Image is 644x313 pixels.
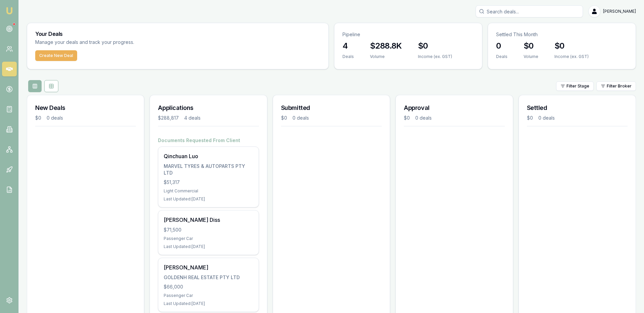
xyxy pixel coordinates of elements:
div: Income (ex. GST) [554,54,589,59]
div: $66,000 [164,284,253,290]
div: Last Updated: [DATE] [164,301,253,306]
div: [PERSON_NAME] [164,263,253,271]
h3: Your Deals [35,31,320,37]
div: 4 deals [184,115,201,121]
button: Filter Stage [556,81,594,91]
input: Search deals [476,5,583,17]
button: Create New Deal [35,50,77,61]
div: Deals [342,54,354,59]
span: [PERSON_NAME] [603,9,636,14]
div: $0 [35,115,41,121]
div: Passenger Car [164,236,253,241]
h3: Approval [404,103,504,113]
p: Pipeline [342,31,474,38]
img: emu-icon-u.png [5,7,13,15]
div: Qinchuan Luo [164,152,253,160]
h3: $0 [418,41,452,51]
h4: Documents Requested From Client [158,137,259,144]
h3: Applications [158,103,259,113]
div: $0 [281,115,287,121]
p: Settled This Month [496,31,628,38]
div: Passenger Car [164,293,253,298]
div: 0 deals [415,115,432,121]
div: 0 deals [47,115,63,121]
span: Filter Stage [567,83,589,89]
h3: 0 [496,41,507,51]
div: 0 deals [292,115,309,121]
h3: New Deals [35,103,136,113]
span: Filter Broker [607,83,632,89]
div: 0 deals [538,115,555,121]
div: Light Commercial [164,188,253,194]
div: Volume [524,54,538,59]
h3: 4 [342,41,354,51]
h3: $0 [524,41,538,51]
div: GOLDENH REAL ESTATE PTY LTD [164,274,253,281]
h3: Submitted [281,103,382,113]
h3: $0 [554,41,589,51]
div: $288,817 [158,115,179,121]
div: $51,317 [164,179,253,186]
div: $71,500 [164,227,253,233]
div: Last Updated: [DATE] [164,244,253,249]
div: Last Updated: [DATE] [164,196,253,202]
div: Volume [370,54,402,59]
div: $0 [404,115,410,121]
button: Filter Broker [596,81,636,91]
div: Income (ex. GST) [418,54,452,59]
div: MARVEL TYRES & AUTOPARTS PTY LTD [164,163,253,176]
p: Manage your deals and track your progress. [35,39,207,46]
h3: $288.8K [370,41,402,51]
h3: Settled [527,103,628,113]
div: Deals [496,54,507,59]
div: [PERSON_NAME] Diss [164,216,253,224]
div: $0 [527,115,533,121]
